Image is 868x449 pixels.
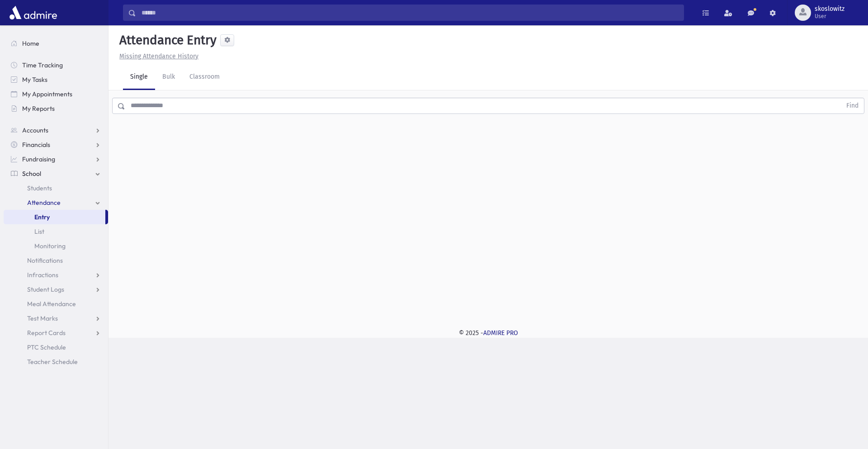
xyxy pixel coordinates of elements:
[34,213,50,221] span: Entry
[34,242,66,250] span: Monitoring
[4,195,108,210] a: Attendance
[4,326,108,340] a: Report Cards
[4,72,108,87] a: My Tasks
[4,311,108,326] a: Test Marks
[7,4,59,22] img: AdmirePro
[22,170,41,178] span: School
[27,271,58,279] span: Infractions
[22,76,47,84] span: My Tasks
[4,36,108,51] a: Home
[4,354,108,369] a: Teacher Schedule
[116,33,217,48] h5: Attendance Entry
[22,90,72,98] span: My Appointments
[4,253,108,268] a: Notifications
[123,328,854,338] div: © 2025 -
[4,58,108,72] a: Time Tracking
[27,300,76,308] span: Meal Attendance
[27,329,66,337] span: Report Cards
[4,340,108,354] a: PTC Schedule
[4,152,108,166] a: Fundraising
[4,224,108,239] a: List
[4,239,108,253] a: Monitoring
[22,155,55,163] span: Fundraising
[182,65,227,90] a: Classroom
[815,13,844,20] span: User
[22,141,50,149] span: Financials
[22,104,55,113] span: My Reports
[4,282,108,297] a: Student Logs
[4,297,108,311] a: Meal Attendance
[119,52,198,60] u: Missing Attendance History
[22,61,63,69] span: Time Tracking
[27,256,63,265] span: Notifications
[4,87,108,101] a: My Appointments
[34,227,44,236] span: List
[4,166,108,181] a: School
[4,137,108,152] a: Financials
[4,268,108,282] a: Infractions
[4,101,108,116] a: My Reports
[123,65,155,90] a: Single
[27,184,52,192] span: Students
[27,285,64,293] span: Student Logs
[27,314,58,322] span: Test Marks
[22,39,39,47] span: Home
[22,126,48,134] span: Accounts
[4,210,105,224] a: Entry
[116,52,198,60] a: Missing Attendance History
[4,123,108,137] a: Accounts
[841,98,864,113] button: Find
[27,199,61,207] span: Attendance
[27,358,78,366] span: Teacher Schedule
[155,65,182,90] a: Bulk
[136,5,684,21] input: Search
[483,329,518,337] a: ADMIRE PRO
[27,343,66,351] span: PTC Schedule
[815,5,844,13] span: skoslowitz
[4,181,108,195] a: Students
